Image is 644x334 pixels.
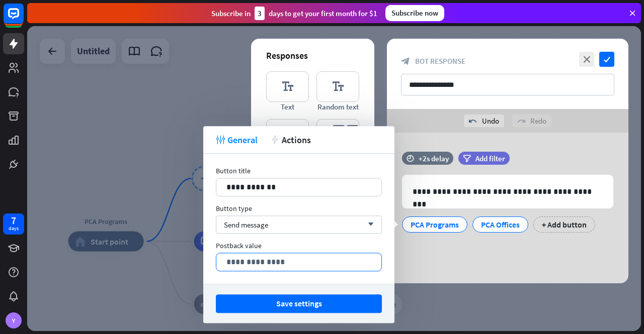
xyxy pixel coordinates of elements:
div: 3 [255,7,265,20]
button: Open LiveChat chat widget [8,4,38,34]
div: PCA Programs [411,217,459,232]
div: Button type [216,204,382,213]
a: 7 days [3,213,24,235]
div: Subscribe now [385,5,444,21]
i: tweak [216,135,225,144]
div: Redo [512,115,551,127]
span: Actions [282,134,311,146]
div: PCA Offices [481,217,520,232]
span: Add filter [475,154,505,163]
i: filter [463,155,471,162]
div: Button title [216,166,382,175]
div: + Add button [533,216,595,233]
i: undo [469,117,477,125]
div: Subscribe in days to get your first month for $1 [211,7,377,20]
span: Bot Response [415,56,465,66]
i: check [599,52,614,67]
div: days [9,225,19,232]
div: Y [6,312,22,328]
i: arrow_down [363,221,374,228]
i: time [407,155,414,162]
span: General [227,134,258,146]
i: close [579,52,594,67]
div: Postback value [216,241,382,250]
div: 7 [11,216,16,225]
span: Send message [224,220,268,230]
div: +2s delay [419,154,449,163]
button: Save settings [216,294,382,313]
i: action [270,135,279,144]
div: Undo [464,115,504,127]
i: block_bot_response [401,57,410,66]
i: redo [517,117,525,125]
